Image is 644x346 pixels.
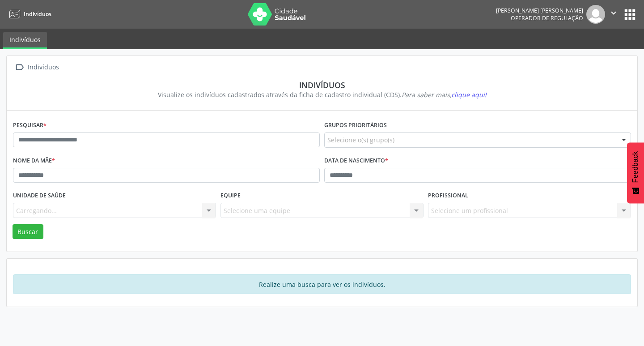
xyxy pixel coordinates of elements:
img: img [586,5,605,24]
span: Feedback [631,151,640,183]
span: Selecione o(s) grupo(s) [327,135,394,145]
label: Unidade de saúde [13,189,66,203]
i:  [609,8,619,18]
label: Pesquisar [13,119,47,132]
label: Grupos prioritários [324,119,387,132]
a:  Indivíduos [13,61,60,74]
label: Data de nascimento [324,154,388,168]
button: Feedback - Mostrar pesquisa [627,142,644,203]
a: Indivíduos [3,32,47,49]
i: Para saber mais, [402,90,487,99]
label: Nome da mãe [13,154,55,168]
button:  [605,5,622,24]
div: [PERSON_NAME] [PERSON_NAME] [496,7,583,14]
label: Profissional [428,189,468,203]
span: Indivíduos [24,10,51,18]
a: Indivíduos [6,7,51,21]
span: clique aqui! [451,90,487,99]
div: Indivíduos [19,80,625,90]
label: Equipe [220,189,241,203]
i:  [13,61,26,74]
button: apps [622,7,638,22]
div: Realize uma busca para ver os indivíduos. [13,274,631,294]
div: Indivíduos [26,61,60,74]
div: Visualize os indivíduos cadastrados através da ficha de cadastro individual (CDS). [19,90,625,99]
button: Buscar [13,224,43,239]
span: Operador de regulação [511,14,583,22]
